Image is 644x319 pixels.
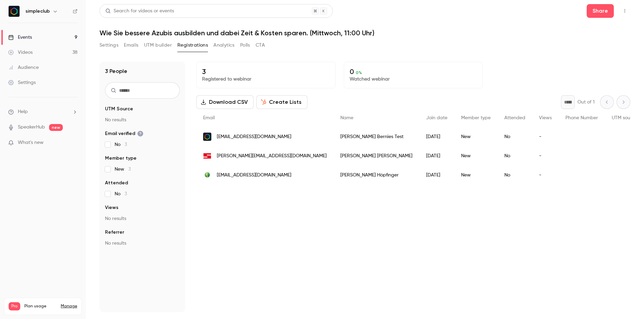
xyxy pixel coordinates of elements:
p: No results [105,240,180,247]
div: [PERSON_NAME] [PERSON_NAME] [333,146,419,165]
iframe: Noticeable Trigger [69,140,78,146]
span: Attended [504,115,525,120]
span: Help [18,108,28,115]
div: No [497,146,532,165]
span: Email [203,115,215,120]
span: Referrer [105,229,124,236]
div: [DATE] [419,127,454,146]
p: Registered to webinar [202,76,330,83]
div: New [454,165,497,185]
div: [DATE] [419,146,454,165]
div: Search for videos or events [105,8,174,15]
a: SpeakerHub [18,124,45,131]
span: What's new [18,139,44,146]
button: Download CSV [196,95,254,109]
div: No [497,165,532,185]
img: simpleclub [9,6,20,17]
span: 3 [125,192,127,196]
p: 3 [202,68,330,76]
span: Phone Number [565,115,598,120]
p: No results [105,116,180,123]
div: - [532,165,559,185]
img: autohaus-rennsteig.de [203,152,211,160]
p: 0 [350,68,477,76]
p: Watched webinar [350,76,477,83]
span: Plan usage [24,304,57,309]
section: facet-groups [105,106,180,247]
span: 0 % [356,70,362,75]
span: Views [539,115,552,120]
a: Manage [61,304,77,309]
span: new [49,124,63,131]
span: 3 [128,167,131,172]
span: Member type [105,155,137,162]
div: [PERSON_NAME] Höpfinger [333,165,419,185]
span: [EMAIL_ADDRESS][DOMAIN_NAME] [217,172,291,179]
span: Attended [105,180,128,186]
span: Name [340,115,353,120]
span: Member type [461,115,491,120]
button: Emails [124,40,138,51]
div: Videos [8,49,33,56]
img: franzhoepfinger.de [203,171,211,179]
button: Create Lists [256,95,307,109]
div: No [497,127,532,146]
div: - [532,127,559,146]
span: [PERSON_NAME][EMAIL_ADDRESS][DOMAIN_NAME] [217,152,327,160]
span: Email verified [105,130,143,137]
button: Settings [99,40,118,51]
span: Pro [9,302,20,310]
p: No results [105,215,180,222]
div: [DATE] [419,165,454,185]
div: - [532,146,559,165]
h6: simpleclub [25,8,50,15]
div: Settings [8,79,36,86]
span: Views [105,204,118,211]
div: Audience [8,64,39,71]
div: New [454,146,497,165]
button: Share [587,4,614,18]
button: Registrations [177,40,208,51]
button: Analytics [213,40,235,51]
h1: 3 People [105,67,127,75]
li: help-dropdown-opener [8,108,78,115]
button: UTM builder [144,40,172,51]
h1: Wie Sie bessere Azubis ausbilden und dabei Zeit & Kosten sparen. (Mittwoch, 11:00 Uhr) [99,29,630,37]
span: 3 [125,142,127,147]
span: No [115,141,127,148]
p: Out of 1 [577,99,595,106]
img: simpleclub.com [203,133,211,141]
span: UTM source [612,115,637,120]
span: UTM Source [105,106,133,112]
span: New [115,166,131,173]
span: [EMAIL_ADDRESS][DOMAIN_NAME] [217,133,291,140]
button: Polls [240,40,250,51]
div: New [454,127,497,146]
span: Join date [426,115,447,120]
button: CTA [256,40,265,51]
span: No [115,191,127,197]
div: Events [8,34,32,41]
div: [PERSON_NAME] Bernies Test [333,127,419,146]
